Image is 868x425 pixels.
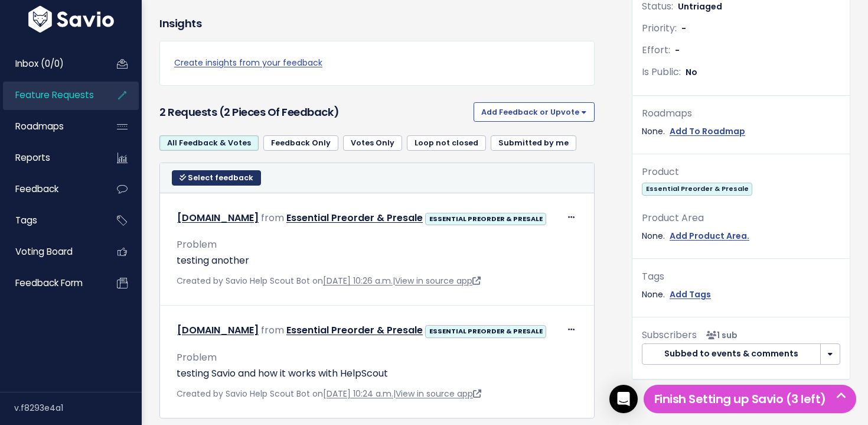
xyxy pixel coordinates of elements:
[159,104,469,121] h3: 2 Requests (2 pieces of Feedback)
[678,1,722,12] span: Untriaged
[642,287,840,302] div: None.
[491,135,576,151] a: Submitted by me
[15,89,94,101] span: Feature Requests
[642,21,677,35] span: Priority:
[642,43,670,57] span: Effort:
[686,66,697,78] span: No
[15,120,64,132] span: Roadmaps
[286,211,423,225] a: Essential Preorder & Presale
[177,211,259,225] a: [DOMAIN_NAME]
[670,124,745,139] a: Add To Roadmap
[642,229,840,244] div: None.
[159,135,259,151] a: All Feedback & Votes
[3,82,98,109] a: Feature Requests
[429,214,543,223] strong: ESSENTIAL PREORDER & PRESALE
[15,245,73,258] span: Voting Board
[177,351,217,364] span: Problem
[429,326,543,336] strong: ESSENTIAL PREORDER & PRESALE
[25,6,117,33] img: logo-white.9d6f32f41409.svg
[177,275,481,287] span: Created by Savio Help Scout Bot on |
[177,323,259,337] a: [DOMAIN_NAME]
[323,275,393,287] a: [DATE] 10:26 a.m.
[670,287,711,302] a: Add Tags
[395,275,481,287] a: View in source app
[670,229,749,244] a: Add Product Area.
[474,102,595,121] button: Add Feedback or Upvote
[15,151,50,164] span: Reports
[3,238,98,265] a: Voting Board
[396,388,481,400] a: View in source app
[14,392,142,423] div: v.f8293e4a1
[3,50,98,77] a: Inbox (0/0)
[15,183,58,195] span: Feedback
[177,388,481,400] span: Created by Savio Help Scout Bot on |
[177,254,577,268] p: testing another
[642,164,840,181] div: Product
[642,65,681,79] span: Is Public:
[642,124,840,139] div: None.
[701,329,738,341] span: <p><strong>Subscribers</strong><br><br> - Zydrunas Valciukas<br> </p>
[642,105,840,122] div: Roadmaps
[261,211,284,225] span: from
[263,135,338,151] a: Feedback Only
[642,328,697,342] span: Subscribers
[642,183,752,195] span: Essential Preorder & Presale
[261,323,284,337] span: from
[3,144,98,171] a: Reports
[159,15,201,32] h3: Insights
[609,385,638,413] div: Open Intercom Messenger
[649,390,851,408] h5: Finish Setting up Savio (3 left)
[675,44,680,56] span: -
[407,135,486,151] a: Loop not closed
[343,135,402,151] a: Votes Only
[188,173,253,183] span: Select feedback
[3,207,98,234] a: Tags
[3,113,98,140] a: Roadmaps
[681,22,686,34] span: -
[15,214,37,226] span: Tags
[323,388,393,400] a: [DATE] 10:24 a.m.
[3,270,98,297] a: Feedback form
[177,366,577,381] p: testing Savio and how it works with HelpScout
[286,323,423,337] a: Essential Preorder & Presale
[15,57,64,70] span: Inbox (0/0)
[642,210,840,227] div: Product Area
[642,343,821,365] button: Subbed to events & comments
[642,268,840,286] div: Tags
[172,170,261,186] button: Select feedback
[15,277,83,289] span: Feedback form
[174,56,580,70] a: Create insights from your feedback
[3,176,98,203] a: Feedback
[177,238,217,251] span: Problem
